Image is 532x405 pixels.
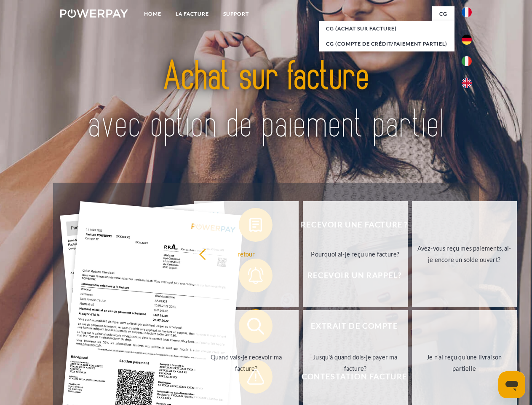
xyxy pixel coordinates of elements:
[168,6,216,22] a: LA FACTURE
[462,7,472,17] img: fr
[80,40,452,162] img: title-powerpay_fr.svg
[462,78,472,88] img: en
[462,35,472,45] img: de
[412,201,517,307] a: Avez-vous reçu mes paiements, ai-je encore un solde ouvert?
[417,243,512,265] div: Avez-vous reçu mes paiements, ai-je encore un solde ouvert?
[417,351,512,374] div: Je n'ai reçu qu'une livraison partielle
[462,56,472,66] img: it
[216,6,256,22] a: Support
[199,351,294,374] div: Quand vais-je recevoir ma facture?
[199,248,294,259] div: retour
[319,36,454,51] a: CG (Compte de crédit/paiement partiel)
[498,371,525,398] iframe: Bouton de lancement de la fenêtre de messagerie
[60,9,128,18] img: logo-powerpay-white.svg
[308,351,403,374] div: Jusqu'à quand dois-je payer ma facture?
[319,21,454,36] a: CG (achat sur facture)
[137,6,168,22] a: Home
[308,248,403,259] div: Pourquoi ai-je reçu une facture?
[432,6,454,22] a: CG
